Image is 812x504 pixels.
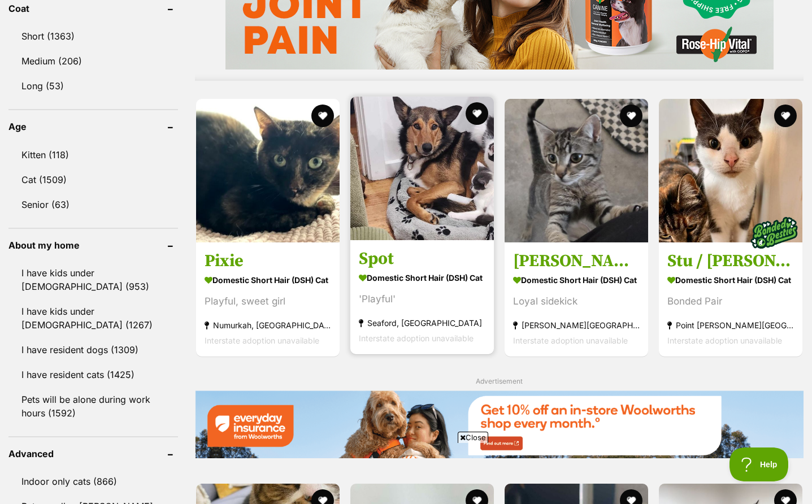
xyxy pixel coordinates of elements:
[8,143,178,167] a: Kitten (118)
[8,24,178,48] a: Short (1363)
[513,336,628,345] span: Interstate adoption unavailable
[195,390,804,460] a: Everyday Insurance promotional banner
[458,432,488,443] span: Close
[8,121,178,132] header: Age
[667,336,782,345] span: Interstate adoption unavailable
[195,390,804,458] img: Everyday Insurance promotional banner
[205,294,331,309] div: Playful, sweet girl
[8,388,178,425] a: Pets will be alone during work hours (1592)
[505,242,648,357] a: [PERSON_NAME] Domestic Short Hair (DSH) Cat Loyal sidekick [PERSON_NAME][GEOGRAPHIC_DATA], [GEOGR...
[311,105,334,127] button: favourite
[8,261,178,298] a: I have kids under [DEMOGRAPHIC_DATA] (953)
[8,240,178,250] header: About my home
[667,294,794,309] div: Bonded Pair
[476,377,523,385] span: Advertisement
[774,105,797,127] button: favourite
[659,99,802,242] img: Stu / Sophie - Domestic Short Hair (DSH) Cat
[8,470,178,493] a: Indoor only cats (866)
[196,242,340,357] a: Pixie Domestic Short Hair (DSH) Cat Playful, sweet girl Numurkah, [GEOGRAPHIC_DATA] Interstate ad...
[350,97,494,240] img: Spot - Domestic Short Hair (DSH) Cat
[8,363,178,386] a: I have resident cats (1425)
[667,272,794,288] strong: Domestic Short Hair (DSH) Cat
[359,270,485,286] strong: Domestic Short Hair (DSH) Cat
[8,449,178,459] header: Advanced
[513,294,640,309] div: Loyal sidekick
[359,248,485,270] h3: Spot
[8,168,178,192] a: Cat (1509)
[667,250,794,272] h3: Stu / [PERSON_NAME]
[513,272,640,288] strong: Domestic Short Hair (DSH) Cat
[8,193,178,216] a: Senior (63)
[746,205,802,261] img: bonded besties
[620,105,642,127] button: favourite
[205,318,331,333] strong: Numurkah, [GEOGRAPHIC_DATA]
[667,318,794,333] strong: Point [PERSON_NAME][GEOGRAPHIC_DATA]
[513,250,640,272] h3: [PERSON_NAME]
[505,99,648,242] img: Frankie - Domestic Short Hair (DSH) Cat
[359,315,485,331] strong: Seaford, [GEOGRAPHIC_DATA]
[513,318,640,333] strong: [PERSON_NAME][GEOGRAPHIC_DATA], [GEOGRAPHIC_DATA]
[730,447,789,481] iframe: Help Scout Beacon - Open
[659,242,802,357] a: Stu / [PERSON_NAME] Domestic Short Hair (DSH) Cat Bonded Pair Point [PERSON_NAME][GEOGRAPHIC_DATA...
[8,3,178,14] header: Coat
[205,336,319,345] span: Interstate adoption unavailable
[359,292,485,307] div: 'Playful'
[466,102,488,125] button: favourite
[196,99,340,242] img: Pixie - Domestic Short Hair (DSH) Cat
[201,447,612,498] iframe: Advertisement
[8,49,178,73] a: Medium (206)
[8,338,178,362] a: I have resident dogs (1309)
[350,240,494,354] a: Spot Domestic Short Hair (DSH) Cat 'Playful' Seaford, [GEOGRAPHIC_DATA] Interstate adoption unava...
[359,333,474,343] span: Interstate adoption unavailable
[205,272,331,288] strong: Domestic Short Hair (DSH) Cat
[205,250,331,272] h3: Pixie
[8,74,178,98] a: Long (53)
[8,299,178,337] a: I have kids under [DEMOGRAPHIC_DATA] (1267)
